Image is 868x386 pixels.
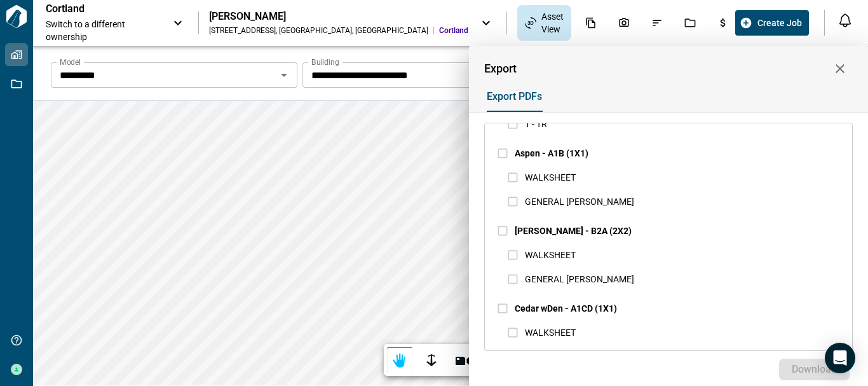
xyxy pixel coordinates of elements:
div: Open Intercom Messenger [825,343,855,373]
span: WALKSHEET [525,172,576,183]
span: WALKSHEET [525,250,576,260]
span: Aspen - A1B (1X1) [515,148,588,158]
span: GENERAL [PERSON_NAME] [525,274,634,284]
span: Cedar wDen - A1CD (1X1) [515,303,617,314]
span: Export PDFs [487,90,542,103]
span: 1 - TR [525,119,547,129]
span: [PERSON_NAME] - B2A (2X2) [515,226,632,236]
div: base tabs [474,81,853,112]
span: WALKSHEET [525,327,576,338]
span: GENERAL [PERSON_NAME] [525,196,634,207]
span: Export [484,62,517,75]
